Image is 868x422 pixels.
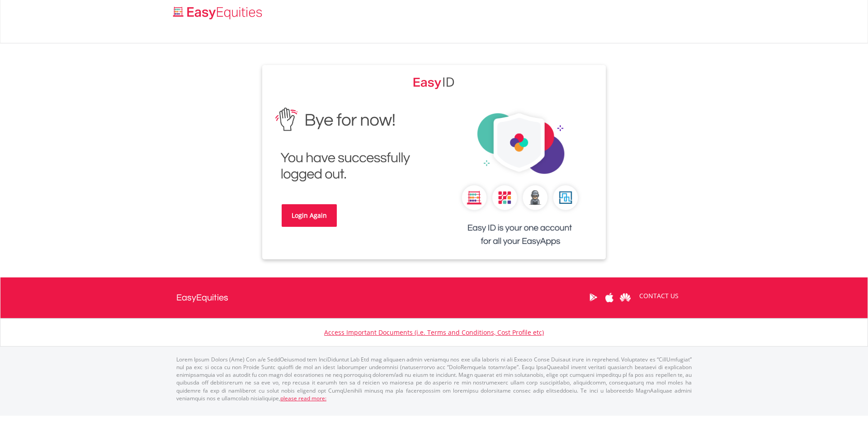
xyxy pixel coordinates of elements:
[633,283,685,309] a: CONTACT US
[171,5,266,20] img: EasyEquities_Logo.png
[280,394,326,402] a: please read more:
[282,204,337,227] a: Login Again
[601,283,617,311] a: Apple
[441,101,599,259] img: EasyEquities
[170,2,266,20] a: Home page
[176,277,228,318] a: EasyEquities
[324,328,544,337] a: Access Important Documents (i.e. Terms and Conditions, Cost Profile etc)
[617,283,633,311] a: Huawei
[269,101,427,188] img: EasyEquities
[413,74,455,89] img: EasyEquities
[176,356,692,402] p: Lorem Ipsum Dolors (Ame) Con a/e SeddOeiusmod tem InciDiduntut Lab Etd mag aliquaen admin veniamq...
[585,283,601,311] a: Google Play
